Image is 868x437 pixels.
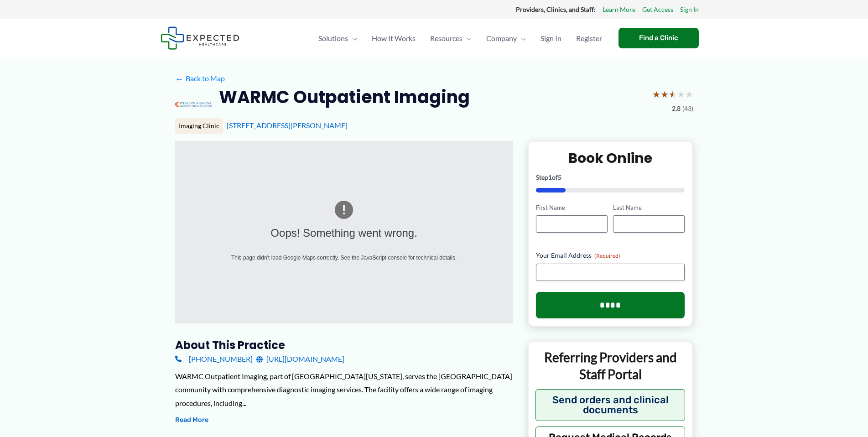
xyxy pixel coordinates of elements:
[685,86,693,103] span: ★
[175,352,253,366] a: [PHONE_NUMBER]
[227,121,348,130] a: [STREET_ADDRESS][PERSON_NAME]
[576,22,602,54] span: Register
[219,86,470,108] h2: WARMC Outpatient Imaging
[516,5,596,13] strong: Providers, Clinics, and Staff:
[311,22,609,54] nav: Primary Site Navigation
[680,4,699,16] a: Sign In
[348,22,357,54] span: Menu Toggle
[211,253,477,263] div: This page didn't load Google Maps correctly. See the JavaScript console for technical details.
[669,86,677,103] span: ★
[175,72,225,85] a: ←Back to Map
[430,22,463,54] span: Resources
[372,22,416,54] span: How It Works
[175,74,184,83] span: ←
[517,22,526,54] span: Menu Toggle
[463,22,472,54] span: Menu Toggle
[541,22,561,54] span: Sign In
[535,389,686,421] button: Send orders and clinical documents
[594,252,620,259] span: (Required)
[672,103,681,114] span: 2.8
[364,22,423,54] a: How It Works
[211,223,477,244] div: Oops! Something went wrong.
[423,22,479,54] a: ResourcesMenu Toggle
[613,203,685,212] label: Last Name
[619,28,699,48] a: Find a Clinic
[603,4,635,16] a: Learn More
[536,251,685,260] label: Your Email Address
[175,369,513,410] div: WARMC Outpatient Imaging, part of [GEOGRAPHIC_DATA][US_STATE], serves the [GEOGRAPHIC_DATA] commu...
[652,86,660,103] span: ★
[536,203,608,212] label: First Name
[558,173,561,181] span: 5
[536,174,685,181] p: Step of
[175,415,208,426] button: Read More
[175,338,513,352] h3: About this practice
[548,173,552,181] span: 1
[175,118,223,134] div: Imaging Clinic
[533,22,569,54] a: Sign In
[642,4,673,16] a: Get Access
[479,22,533,54] a: CompanyMenu Toggle
[486,22,517,54] span: Company
[660,86,669,103] span: ★
[569,22,609,54] a: Register
[311,22,364,54] a: SolutionsMenu Toggle
[682,103,693,114] span: (43)
[536,149,685,167] h2: Book Online
[161,26,239,50] img: Expected Healthcare Logo - side, dark font, small
[535,349,686,382] p: Referring Providers and Staff Portal
[318,22,348,54] span: Solutions
[677,86,685,103] span: ★
[256,352,344,366] a: [URL][DOMAIN_NAME]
